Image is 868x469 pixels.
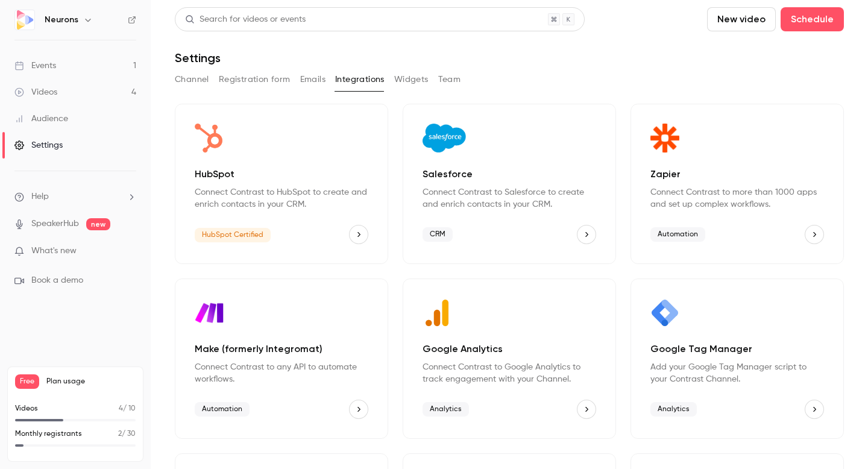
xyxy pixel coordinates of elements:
[650,342,824,356] p: Google Tag Manager
[650,186,824,210] p: Connect Contrast to more than 1000 apps and set up complex workflows.
[423,342,596,356] p: Google Analytics
[31,218,79,230] a: SpeakerHub
[300,70,325,89] button: Emails
[195,228,271,242] span: HubSpot Certified
[45,14,78,26] h6: Neurons
[14,113,68,125] div: Audience
[118,429,136,439] p: / 30
[195,361,368,385] p: Connect Contrast to any API to automate workflows.
[577,400,596,419] button: Google Analytics
[650,227,705,242] span: Automation
[14,190,136,203] li: help-dropdown-opener
[15,429,82,439] p: Monthly registrants
[15,10,34,30] img: Neurons
[86,218,110,230] span: new
[195,342,368,356] p: Make (formerly Integromat)
[31,245,77,257] span: What's new
[219,70,291,89] button: Registration form
[175,51,221,65] h1: Settings
[195,167,368,181] p: HubSpot
[15,403,38,414] p: Videos
[438,70,461,89] button: Team
[349,225,368,244] button: HubSpot
[805,400,824,419] button: Google Tag Manager
[119,403,136,414] p: / 10
[14,86,57,98] div: Videos
[14,60,56,72] div: Events
[423,402,469,417] span: Analytics
[423,361,596,385] p: Connect Contrast to Google Analytics to track engagement with your Channel.
[119,405,123,412] span: 4
[15,374,39,389] span: Free
[195,402,250,417] span: Automation
[14,139,63,151] div: Settings
[577,225,596,244] button: Salesforce
[423,227,453,242] span: CRM
[175,70,209,89] button: Channel
[650,402,697,417] span: Analytics
[195,186,368,210] p: Connect Contrast to HubSpot to create and enrich contacts in your CRM.
[631,104,844,264] div: Zapier
[394,70,429,89] button: Widgets
[423,186,596,210] p: Connect Contrast to Salesforce to create and enrich contacts in your CRM.
[403,104,616,264] div: Salesforce
[46,377,136,386] span: Plan usage
[175,279,388,439] div: Make (formerly Integromat)
[650,167,824,181] p: Zapier
[631,279,844,439] div: Google Tag Manager
[707,7,776,31] button: New video
[349,400,368,419] button: Make (formerly Integromat)
[175,104,388,264] div: HubSpot
[781,7,844,31] button: Schedule
[31,190,49,203] span: Help
[650,361,824,385] p: Add your Google Tag Manager script to your Contrast Channel.
[31,274,83,287] span: Book a demo
[185,13,306,26] div: Search for videos or events
[805,225,824,244] button: Zapier
[118,430,122,438] span: 2
[335,70,385,89] button: Integrations
[403,279,616,439] div: Google Analytics
[423,167,596,181] p: Salesforce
